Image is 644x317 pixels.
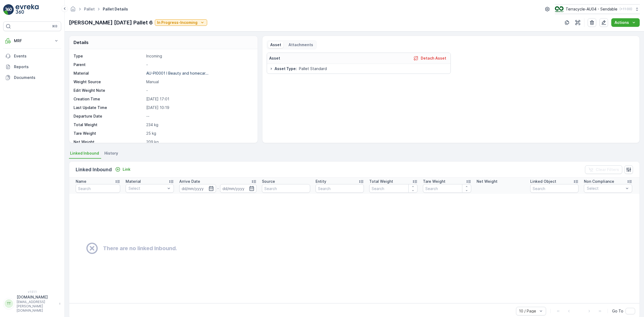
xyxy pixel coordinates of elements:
[585,165,622,174] button: Clear Filters
[74,62,144,67] p: Parent
[262,179,275,184] p: Source
[596,167,619,172] p: Clear Filters
[423,184,471,193] input: Search
[16,4,39,15] img: logo_light-DOdMpM7g.png
[74,131,144,136] p: Tare Weight
[369,179,393,184] p: Total Weight
[157,20,197,25] p: In Progress-Incoming
[555,6,563,12] img: terracycle_logo.png
[146,88,252,93] p: -
[5,299,13,308] div: TT
[17,294,56,300] p: [DOMAIN_NAME]
[611,18,640,27] button: Actions
[76,179,86,184] p: Name
[103,244,177,252] h2: There are no linked Inbound.
[3,294,61,313] button: TT[DOMAIN_NAME][EMAIL_ADDRESS][PERSON_NAME][DOMAIN_NAME]
[288,42,313,48] p: Attachments
[76,166,112,173] p: Linked Inbound
[14,38,50,43] p: MRF
[14,53,59,59] p: Events
[146,114,252,119] p: --
[74,105,144,110] p: Last Update Time
[3,35,61,46] button: MRF
[76,184,120,193] input: Search
[620,7,632,11] p: ( +11:00 )
[3,290,61,293] span: v 1.51.1
[74,39,89,46] p: Details
[179,179,200,184] p: Arrive Date
[316,179,326,184] p: Entity
[74,114,144,119] p: Departure Date
[146,105,252,110] p: [DATE] 10:19
[123,167,130,172] p: Link
[129,186,166,191] p: Select
[146,131,252,136] p: 25 kg
[411,55,448,61] button: Detach Asset
[14,64,59,70] p: Reports
[70,151,99,156] span: Linked Inbound
[612,308,623,314] span: Go To
[369,184,418,193] input: Search
[113,166,133,173] button: Link
[299,66,327,71] span: Pallet Standard
[269,56,280,61] p: Asset
[74,71,144,76] p: Material
[220,184,257,193] input: dd/mm/yyyy
[70,8,76,13] a: Homepage
[146,96,252,102] p: [DATE] 17:01
[477,179,497,184] p: Net Weight
[217,185,219,192] p: -
[3,51,61,61] a: Events
[146,79,252,85] p: Manual
[74,88,144,93] p: Edit Weight Note
[146,139,252,145] p: 209 kg
[74,96,144,102] p: Creation Time
[423,179,445,184] p: Tare Weight
[104,151,118,156] span: History
[3,72,61,83] a: Documents
[126,179,141,184] p: Material
[530,179,556,184] p: Linked Object
[146,53,252,59] p: Incoming
[179,184,216,193] input: dd/mm/yyyy
[262,184,310,193] input: Search
[102,6,129,12] span: Pallet Details
[17,300,56,313] p: [EMAIL_ADDRESS][PERSON_NAME][DOMAIN_NAME]
[530,184,579,193] input: Search
[270,42,281,48] p: Asset
[84,7,95,11] a: Pallet
[14,75,59,80] p: Documents
[421,56,446,61] p: Detach Asset
[146,62,252,67] p: -
[155,19,207,26] button: In Progress-Incoming
[146,71,208,75] p: AU-PI0001 I Beauty and homecar...
[74,79,144,85] p: Weight Source
[555,4,640,14] button: Terracycle-AU04 - Sendable(+11:00)
[584,179,614,184] p: Non Compliance
[69,19,153,27] p: [PERSON_NAME] [DATE] Pallet 6
[74,53,144,59] p: Type
[566,6,617,12] p: Terracycle-AU04 - Sendable
[74,139,144,145] p: Net Weight
[614,20,629,25] p: Actions
[146,122,252,127] p: 234 kg
[3,4,14,15] img: logo
[587,186,624,191] p: Select
[3,61,61,72] a: Reports
[74,122,144,127] p: Total Weight
[52,24,57,28] p: ⌘B
[316,184,364,193] input: Search
[275,66,297,71] span: Asset Type :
